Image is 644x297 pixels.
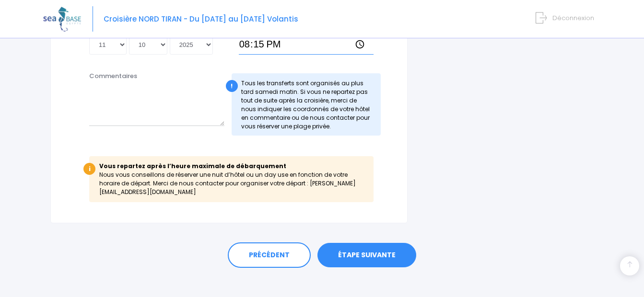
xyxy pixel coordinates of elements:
div: Nous vous conseillons de réserver une nuit d’hôtel ou un day use en fonction de votre horaire de ... [89,156,374,202]
span: Déconnexion [552,13,594,23]
label: Commentaires [89,71,137,81]
span: Croisière NORD TIRAN - Du [DATE] au [DATE] Volantis [104,14,298,24]
div: i [83,163,95,175]
b: Vous repartez après l’heure maximale de débarquement [99,162,286,170]
a: ÉTAPE SUIVANTE [317,243,416,268]
div: ! [226,80,238,92]
div: Tous les transferts sont organisés au plus tard samedi matin. Si vous ne repartez pas tout de sui... [232,73,381,136]
a: PRÉCÉDENT [228,242,311,268]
